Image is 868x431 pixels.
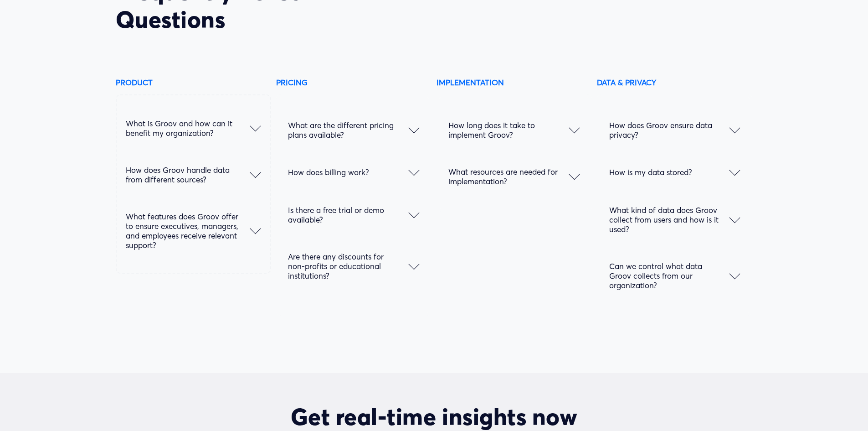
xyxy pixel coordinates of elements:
[609,248,740,304] button: Can we control what data Groov collects from our organization?
[609,167,729,177] span: How is my data stored?
[126,105,261,151] button: What is Groov and how can it benefit my organization?
[448,107,580,153] button: How long does it take to implement Groov?
[195,403,673,431] h2: Get real-time insights now
[288,153,419,192] button: How does billing work?
[437,78,504,87] strong: IMPLEMENTATION
[609,192,740,248] button: What kind of data does Groov collect from users and how is it used?
[288,205,408,224] span: Is there a free trial or demo available?
[609,107,740,153] button: How does Groov ensure data privacy?
[288,252,408,280] span: Are there any discounts for non-profits or educational institutions?
[597,78,656,87] strong: DATA & PRIVACY
[288,192,419,238] button: Is there a free trial or demo available?
[448,153,580,200] button: What resources are needed for implementation?
[288,107,419,153] button: What are the different pricing plans available?
[276,78,308,87] strong: PRICING
[288,238,419,294] button: Are there any discounts for non-profits or educational institutions?
[126,198,261,264] button: What features does Groov offer to ensure executives, managers, and employees receive relevant sup...
[126,165,250,184] span: How does Groov handle data from different sources?
[126,212,250,250] span: What features does Groov offer to ensure executives, managers, and employees receive relevant sup...
[609,120,729,140] span: How does Groov ensure data privacy?
[116,78,153,87] strong: PRODUCT
[448,120,569,140] span: How long does it take to implement Groov?
[126,119,250,138] span: What is Groov and how can it benefit my organization?
[126,151,261,198] button: How does Groov handle data from different sources?
[288,167,408,177] span: How does billing work?
[448,167,569,186] span: What resources are needed for implementation?
[609,153,740,192] button: How is my data stored?
[609,205,729,234] span: What kind of data does Groov collect from users and how is it used?
[609,261,729,290] span: Can we control what data Groov collects from our organization?
[288,120,408,140] span: What are the different pricing plans available?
